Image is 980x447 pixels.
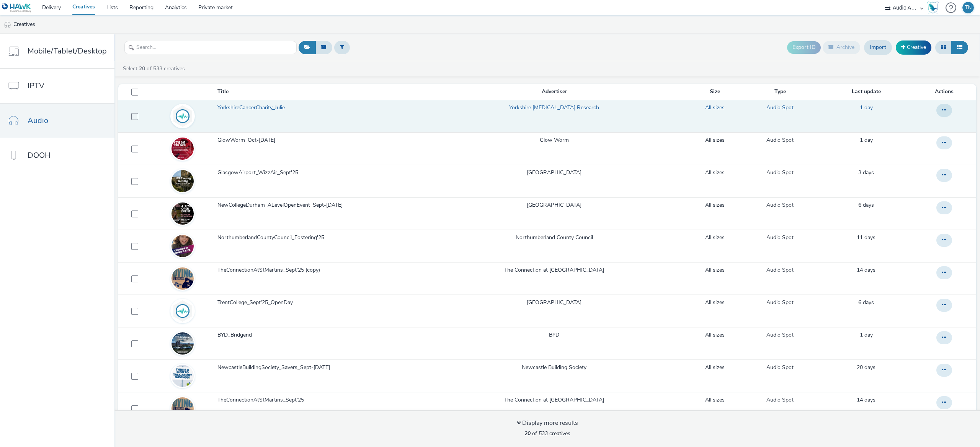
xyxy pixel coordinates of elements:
a: Audio Spot [766,299,794,306]
span: IPTV [28,80,44,91]
a: Glow Worm [540,136,569,144]
span: GlasgowAirport_WizzAir_Sept'25 [217,169,301,177]
a: NewCollegeDurham_ALevelOpenEvent_Sept-[DATE] [217,201,421,213]
strong: 20 [139,65,145,72]
a: All sizes [705,136,725,144]
a: TrentCollege_Sept'25_OpenDay [217,299,421,310]
a: NorthumberlandCountyCouncil_Fostering'25 [217,234,421,245]
th: Advertiser [421,84,688,100]
a: 26 September 2025, 18:20 [858,299,874,306]
a: [GEOGRAPHIC_DATA] [527,169,581,177]
img: 1a5b46fb-d7cd-42c3-a3d0-4fdd14b0cbaa.jpg [171,397,194,419]
img: undefined Logo [2,3,31,13]
a: Audio Spot [766,201,794,209]
img: Hawk Academy [927,2,939,14]
img: 1c13c793-cf80-4cf8-afe9-fbd5fd0b20c3.jpg [171,138,194,160]
a: BYD [549,331,559,339]
a: YorkshireCancerCharity_Julie [217,104,421,115]
a: Audio Spot [766,396,794,404]
button: Export ID [787,41,821,53]
a: TheConnectionAtStMartins_Sept'25 [217,396,421,408]
span: Mobile/Tablet/Desktop [28,45,107,57]
span: of 533 creatives [524,430,570,437]
a: Audio Spot [766,104,794,112]
span: GlowWorm_Oct-[DATE] [217,136,278,144]
a: Audio Spot [766,234,794,241]
a: TheConnectionAtStMartins_Sept'25 (copy) [217,266,421,278]
span: 1 day [860,331,873,338]
a: 21 September 2025, 23:58 [857,234,875,241]
th: Title [217,84,421,100]
a: 1 October 2025, 17:36 [860,331,873,339]
a: 18 September 2025, 12:59 [857,396,875,404]
div: 29 September 2025, 13:38 [858,169,874,177]
th: Actions [915,84,976,100]
span: 1 day [860,136,873,144]
a: All sizes [705,201,725,209]
div: TN [965,2,972,13]
a: All sizes [705,169,725,177]
a: Select of 533 creatives [122,65,188,72]
a: All sizes [705,331,725,339]
span: 14 days [857,266,875,274]
span: TheConnectionAtStMartins_Sept'25 (copy) [217,266,323,274]
a: 1 October 2025, 15:52 [860,136,873,144]
th: Size [687,84,742,100]
a: All sizes [705,104,725,112]
a: Import [864,40,892,55]
span: TheConnectionAtStMartins_Sept'25 [217,396,307,404]
a: 18 September 2025, 13:01 [857,266,875,274]
a: 26 September 2025, 18:07 [858,201,874,209]
span: DOOH [28,150,51,161]
img: 5a667bbb-3058-41f5-862c-8b43b5e978c4.png [171,235,194,257]
button: Grid [935,41,952,54]
span: 3 days [858,169,874,176]
span: Audio [28,115,48,126]
a: [GEOGRAPHIC_DATA] [527,299,581,306]
a: Northumberland County Council [516,234,593,241]
a: The Connection at [GEOGRAPHIC_DATA] [504,396,604,404]
a: [GEOGRAPHIC_DATA] [527,201,581,209]
a: Audio Spot [766,331,794,339]
span: 14 days [857,396,875,403]
a: All sizes [705,299,725,306]
a: BYD_Bridgend [217,331,421,343]
th: Last update [818,84,915,100]
a: All sizes [705,266,725,274]
img: a7c7c955-041f-41d4-8e5b-8a78d835e7c0.jpg [171,365,194,387]
a: 1 October 2025, 16:27 [860,104,873,112]
th: Type [742,84,818,100]
a: 12 September 2025, 14:18 [857,364,875,371]
a: Yorkshire [MEDICAL_DATA] Research [509,104,599,112]
span: TrentCollege_Sept'25_OpenDay [217,299,296,306]
span: YorkshireCancerCharity_Julie [217,104,288,112]
span: NorthumberlandCountyCouncil_Fostering'25 [217,234,327,241]
a: Audio Spot [766,169,794,177]
a: Creative [896,40,931,54]
a: GlowWorm_Oct-[DATE] [217,136,421,148]
span: 11 days [857,234,875,241]
span: NewcastleBuildingSociety_Savers_Sept-[DATE] [217,364,333,371]
a: All sizes [705,364,725,371]
img: d64c36c2-803d-4028-9056-8cec85deda11.jpg [171,202,194,225]
span: 6 days [858,299,874,306]
a: All sizes [705,396,725,404]
strong: 20 [524,430,531,437]
a: GlasgowAirport_WizzAir_Sept'25 [217,169,421,180]
a: Newcastle Building Society [522,364,586,371]
img: audio.svg [171,300,194,322]
a: Audio Spot [766,364,794,371]
button: Table [951,41,968,54]
a: Audio Spot [766,136,794,144]
a: Audio Spot [766,266,794,274]
img: 1a5b46fb-d7cd-42c3-a3d0-4fdd14b0cbaa.jpg [171,267,194,290]
img: d725b104-b16a-4486-ade1-5a9fc2807e43.png [171,332,194,355]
